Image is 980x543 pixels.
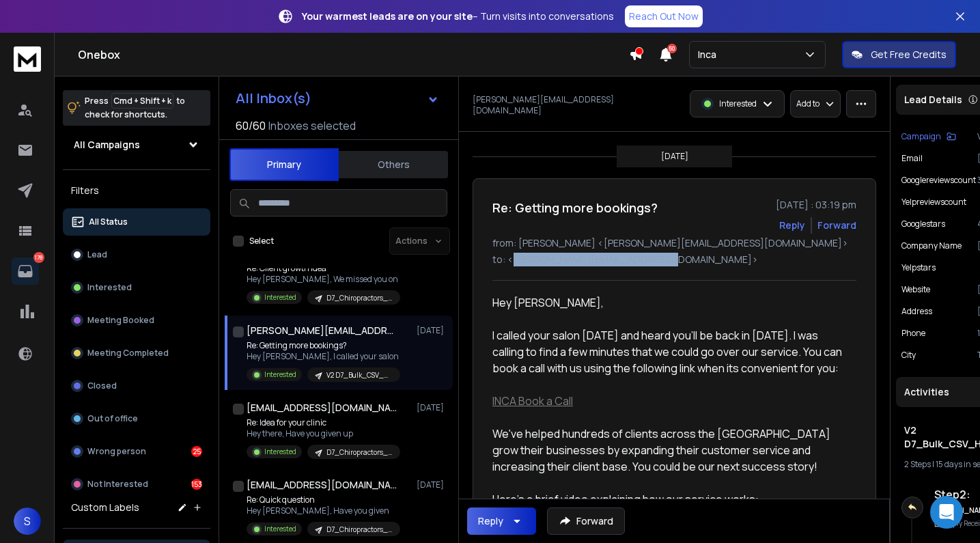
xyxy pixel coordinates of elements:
[85,94,185,122] p: Press to check for shortcuts.
[667,44,677,53] span: 50
[89,217,128,227] p: All Status
[229,148,339,181] button: Primary
[871,48,947,61] p: Get Free Credits
[901,240,962,251] p: Company Name
[247,263,400,274] p: Re: Client growth idea
[264,370,296,380] p: Interested
[776,198,856,212] p: [DATE] : 03:19 pm
[87,413,138,424] p: Out of office
[247,417,400,428] p: Re: Idea for your clinic
[467,507,536,535] button: Reply
[87,348,169,359] p: Meeting Completed
[63,339,210,367] button: Meeting Completed
[236,117,266,134] span: 60 / 60
[492,198,658,217] h1: Re: Getting more bookings?
[492,491,845,507] div: Here's a brief video explaining how our service works:
[901,284,930,295] p: website
[326,370,392,380] p: V2 D7_Bulk_CSV_Hair_Salons_Top_100_Cities_Usa_CLEANED
[87,446,146,457] p: Wrong person
[901,175,976,186] p: googlereviewscount
[111,93,173,109] span: Cmd + Shift + k
[901,328,925,339] p: Phone
[63,131,210,158] button: All Campaigns
[492,236,856,250] p: from: [PERSON_NAME] <[PERSON_NAME][EMAIL_ADDRESS][DOMAIN_NAME]>
[417,325,447,336] p: [DATE]
[247,340,400,351] p: Re: Getting more bookings?
[625,5,703,27] a: Reach Out Now
[302,10,473,23] strong: Your warmest leads are on your site
[901,153,923,164] p: Email
[63,208,210,236] button: All Status
[492,327,845,376] div: I called your salon [DATE] and heard you'll be back in [DATE]. I was calling to find a few minute...
[249,236,274,247] label: Select
[901,219,945,229] p: googlestars
[87,315,154,326] p: Meeting Booked
[779,219,805,232] button: Reply
[87,249,107,260] p: Lead
[901,306,932,317] p: address
[264,292,296,303] p: Interested
[247,274,400,285] p: Hey [PERSON_NAME], We missed you on
[14,507,41,535] button: S
[326,447,392,458] p: D7_Chiropractors_Top_100_Usa_Cities-CLEANED
[63,372,210,400] button: Closed
[264,447,296,457] p: Interested
[247,495,400,505] p: Re: Quick question
[191,446,202,457] div: 25
[63,438,210,465] button: Wrong person25
[247,351,400,362] p: Hey [PERSON_NAME], I called your salon
[629,10,699,23] p: Reach Out Now
[191,479,202,490] div: 153
[901,131,956,142] button: Campaign
[842,41,956,68] button: Get Free Credits
[904,93,962,107] p: Lead Details
[264,524,296,534] p: Interested
[417,479,447,490] p: [DATE]
[247,428,400,439] p: Hey there, Have you given up
[63,241,210,268] button: Lead
[63,274,210,301] button: Interested
[817,219,856,232] div: Forward
[901,350,916,361] p: city
[339,150,448,180] button: Others
[492,253,856,266] p: to: <[PERSON_NAME][EMAIL_ADDRESS][DOMAIN_NAME]>
[698,48,722,61] p: Inca
[247,478,397,492] h1: [EMAIL_ADDRESS][DOMAIN_NAME]
[74,138,140,152] h1: All Campaigns
[417,402,447,413] p: [DATE]
[719,98,757,109] p: Interested
[478,514,503,528] div: Reply
[904,458,931,470] span: 2 Steps
[326,525,392,535] p: D7_Chiropractors_Top_100_Usa_Cities-CLEANED
[930,496,963,529] div: Open Intercom Messenger
[326,293,392,303] p: D7_Chiropractors_Top_100_Usa_Cities-CLEANED
[63,471,210,498] button: Not Interested153
[492,393,573,408] a: INCA Book a Call
[796,98,820,109] p: Add to
[547,507,625,535] button: Forward
[87,282,132,293] p: Interested
[302,10,614,23] p: – Turn visits into conversations
[225,85,450,112] button: All Inbox(s)
[63,181,210,200] h3: Filters
[63,307,210,334] button: Meeting Booked
[71,501,139,514] h3: Custom Labels
[87,380,117,391] p: Closed
[901,262,936,273] p: yelpstars
[87,479,148,490] p: Not Interested
[492,426,845,475] div: We've helped hundreds of clients across the [GEOGRAPHIC_DATA] grow their businesses by expanding ...
[901,197,966,208] p: yelpreviewscount
[236,92,311,105] h1: All Inbox(s)
[247,324,397,337] h1: [PERSON_NAME][EMAIL_ADDRESS][DOMAIN_NAME]
[901,131,941,142] p: Campaign
[78,46,629,63] h1: Onebox
[33,252,44,263] p: 178
[12,257,39,285] a: 178
[247,401,397,415] h1: [EMAIL_ADDRESS][DOMAIN_NAME]
[473,94,671,116] p: [PERSON_NAME][EMAIL_ADDRESS][DOMAIN_NAME]
[63,405,210,432] button: Out of office
[492,294,845,311] div: Hey [PERSON_NAME],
